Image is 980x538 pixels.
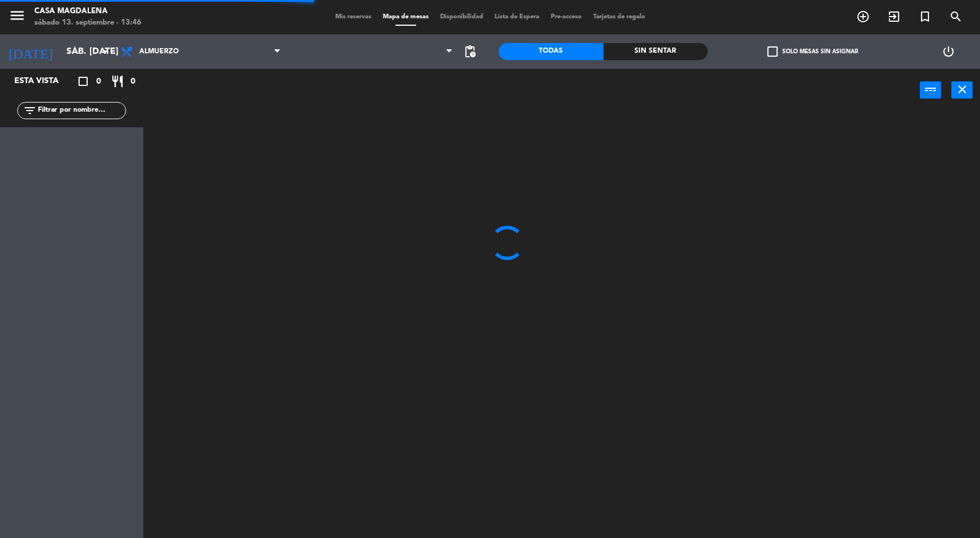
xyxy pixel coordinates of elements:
[377,14,434,20] span: Mapa de mesas
[96,75,101,88] span: 0
[34,6,142,17] div: Casa Magdalena
[434,14,489,20] span: Disponibilidad
[951,81,973,99] button: close
[34,17,142,29] div: sábado 13. septiembre - 13:46
[330,14,377,20] span: Mis reservas
[98,45,112,58] i: arrow_drop_down
[23,104,37,117] i: filter_list
[463,45,477,58] span: pending_actions
[920,81,941,99] button: power_input
[489,14,545,20] span: Lista de Espera
[37,104,126,117] input: Filtrar por nombre...
[767,46,778,57] span: check_box_outline_blank
[139,48,179,56] span: Almuerzo
[955,83,969,96] i: close
[76,74,90,88] i: crop_square
[587,14,651,20] span: Tarjetas de regalo
[949,10,963,23] i: search
[603,43,708,60] div: Sin sentar
[111,74,124,88] i: restaurant
[131,75,135,88] span: 0
[499,43,603,60] div: Todas
[545,14,587,20] span: Pre-acceso
[856,10,870,23] i: add_circle_outline
[767,46,858,57] label: Solo mesas sin asignar
[918,10,932,23] i: turned_in_not
[9,7,26,24] i: menu
[942,45,955,58] i: power_settings_new
[9,7,26,28] button: menu
[924,83,938,96] i: power_input
[6,74,83,88] div: Esta vista
[887,10,901,23] i: exit_to_app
